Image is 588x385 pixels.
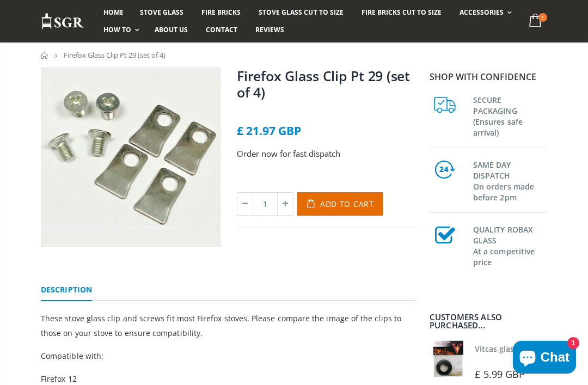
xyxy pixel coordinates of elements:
p: Order now for fast dispatch [237,148,416,160]
div: Customers also purchased... [430,313,547,329]
span: 1 [538,13,547,22]
a: Home [41,52,49,59]
img: Stove Glass Replacement [41,13,84,30]
a: Home [95,4,132,21]
span: Stove Glass [140,8,183,17]
button: Add to Cart [297,192,383,216]
a: Stove Glass [132,4,192,21]
span: About us [155,25,188,34]
span: Fire Bricks Cut To Size [362,8,442,17]
img: Vitcas stove glass bedding in tape [430,340,467,377]
p: Compatible with: [41,349,416,363]
a: About us [146,21,196,39]
a: Description [41,279,92,301]
a: Fire Bricks Cut To Size [353,4,450,21]
span: Fire Bricks [201,8,241,17]
p: Shop with confidence [430,70,547,83]
span: Contact [206,25,237,34]
h3: SAME DAY DISPATCH On orders made before 2pm [473,157,547,203]
a: Accessories [451,4,517,21]
inbox-online-store-chat: Shopify online store chat [510,341,579,376]
a: Firefox Glass Clip Pt 29 (set of 4) [237,66,410,101]
a: 1 [525,11,547,32]
img: Firefox_PT_29_glass_clips_800x_crop_center.webp [41,68,220,247]
span: Stove Glass Cut To Size [259,8,343,17]
span: £ 21.97 GBP [237,123,301,138]
a: Contact [198,21,246,39]
span: Add to Cart [320,199,374,209]
span: Accessories [460,8,504,17]
h3: QUALITY ROBAX GLASS At a competitive price [473,222,547,268]
span: How To [103,25,131,34]
a: Fire Bricks [193,4,249,21]
span: £ 5.99 GBP [475,368,525,381]
a: Reviews [247,21,292,39]
a: How To [95,21,145,39]
p: These stove glass clip and screws fit most Firefox stoves. Please compare the image of the clips ... [41,311,416,340]
span: Home [103,8,124,17]
span: Firefox Glass Clip Pt 29 (set of 4) [64,50,166,60]
a: Stove Glass Cut To Size [250,4,351,21]
h3: SECURE PACKAGING (Ensures safe arrival) [473,93,547,138]
span: Reviews [255,25,284,34]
